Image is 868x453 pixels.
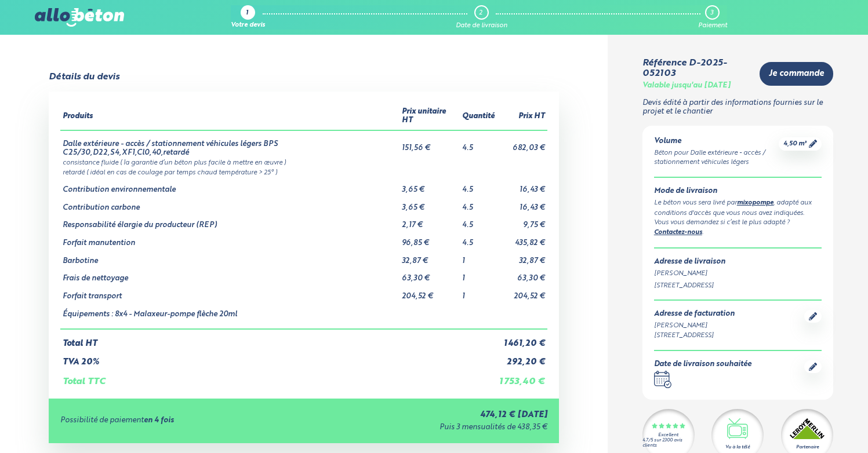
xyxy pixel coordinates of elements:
td: 1 753,40 € [497,367,547,387]
td: Barbotine [60,248,400,266]
td: 96,85 € [400,230,460,248]
td: Équipements : 8x4 - Malaxeur-pompe flèche 20ml [60,301,400,329]
td: 1 [460,265,497,283]
td: retardé ( idéal en cas de coulage par temps chaud température > 25° ) [60,167,547,177]
div: 1 [246,10,248,17]
td: 16,43 € [497,195,547,213]
td: Forfait manutention [60,230,400,248]
td: Contribution environnementale [60,177,400,195]
td: TVA 20% [60,348,497,367]
td: Contribution carbone [60,195,400,213]
td: 3,65 € [400,177,460,195]
div: Mode de livraison [654,187,822,196]
div: Votre devis [231,22,265,30]
th: Quantité [460,103,497,130]
td: 63,30 € [400,265,460,283]
div: Détails du devis [49,72,119,82]
td: 32,87 € [497,248,547,266]
div: Le béton vous sera livré par , adapté aux conditions d'accès que vous nous avez indiquées. [654,198,822,218]
td: 1 [460,248,497,266]
div: 4.7/5 sur 2300 avis clients [642,438,695,448]
td: Forfait transport [60,283,400,301]
div: Valable jusqu'au [DATE] [642,82,731,90]
td: Frais de nettoyage [60,265,400,283]
div: Référence D-2025-052103 [642,58,750,79]
div: Paiement [698,22,727,30]
span: Je commande [769,69,824,79]
div: Date de livraison souhaitée [654,360,751,369]
div: Adresse de livraison [654,258,822,266]
th: Prix unitaire HT [400,103,460,130]
a: 1 Votre devis [231,5,265,30]
td: 682,03 € [497,130,547,157]
td: 204,52 € [497,283,547,301]
td: Total TTC [60,367,497,387]
a: 2 Date de livraison [456,5,507,30]
td: 204,52 € [400,283,460,301]
img: allobéton [35,8,124,27]
td: 4.5 [460,230,497,248]
th: Prix HT [497,103,547,130]
td: 9,75 € [497,212,547,230]
div: Date de livraison [456,22,507,30]
td: consistance fluide ( la garantie d’un béton plus facile à mettre en œuvre ) [60,157,547,167]
div: Possibilité de paiement [60,417,310,425]
div: [PERSON_NAME] [654,321,735,331]
th: Produits [60,103,400,130]
p: Devis édité à partir des informations fournies sur le projet et le chantier [642,99,833,116]
td: 2,17 € [400,212,460,230]
td: 3,65 € [400,195,460,213]
a: 3 Paiement [698,5,727,30]
div: Béton pour Dalle extérieure - accès / stationnement véhicules légers [654,148,779,168]
div: 3 [710,9,713,17]
div: 474,12 € [DATE] [310,410,547,420]
div: Partenaire [796,444,819,451]
td: 4.5 [460,212,497,230]
div: Volume [654,137,779,146]
td: 4.5 [460,177,497,195]
td: 4.5 [460,130,497,157]
div: [STREET_ADDRESS] [654,281,822,291]
div: Adresse de facturation [654,310,735,319]
td: Total HT [60,329,497,349]
td: 292,20 € [497,348,547,367]
iframe: Help widget launcher [765,408,855,440]
a: Contactez-nous [654,229,702,236]
div: Vu à la télé [725,444,750,451]
div: Vous vous demandez si c’est le plus adapté ? . [654,218,822,238]
a: mixopompe [737,200,773,206]
td: Responsabilité élargie du producteur (REP) [60,212,400,230]
td: 16,43 € [497,177,547,195]
div: Puis 3 mensualités de 438,35 € [310,423,547,432]
div: 2 [479,9,482,17]
div: Excellent [658,433,678,438]
div: [PERSON_NAME] [654,269,822,279]
div: [STREET_ADDRESS] [654,331,735,341]
td: 151,56 € [400,130,460,157]
td: 4.5 [460,195,497,213]
td: 63,30 € [497,265,547,283]
a: Je commande [760,62,833,86]
td: 32,87 € [400,248,460,266]
strong: en 4 fois [144,417,174,424]
td: 1 [460,283,497,301]
td: Dalle extérieure - accès / stationnement véhicules légers BPS C25/30,D22,S4,XF1,Cl0,40,retardé [60,130,400,157]
td: 435,82 € [497,230,547,248]
td: 1 461,20 € [497,329,547,349]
